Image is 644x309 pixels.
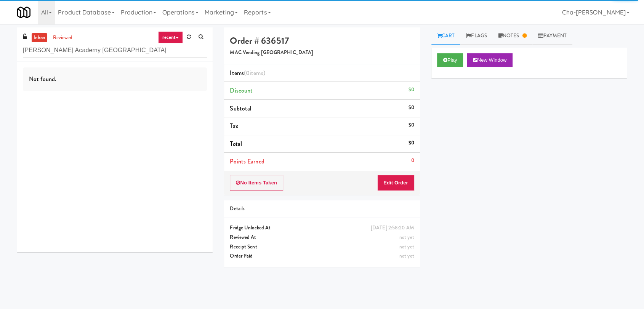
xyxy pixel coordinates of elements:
[29,75,56,83] span: Not found.
[460,27,493,45] a: Flags
[408,120,414,130] div: $0
[244,69,265,77] span: (0 )
[467,53,513,67] button: New Window
[431,27,461,45] a: Cart
[230,204,414,214] div: Details
[17,6,30,19] img: Micromart
[230,157,264,166] span: Points Earned
[532,27,573,45] a: Payment
[399,252,414,259] span: not yet
[230,251,414,261] div: Order Paid
[437,53,463,67] button: Play
[408,85,414,94] div: $0
[230,223,414,233] div: Fridge Unlocked At
[371,223,414,233] div: [DATE] 2:58:20 AM
[399,234,414,241] span: not yet
[493,27,532,45] a: Notes
[230,50,414,56] h5: MAC Vending [GEOGRAPHIC_DATA]
[51,33,75,43] a: reviewed
[250,69,263,77] ng-pluralize: items
[230,36,414,46] h4: Order # 636517
[23,43,207,58] input: Search vision orders
[230,139,242,148] span: Total
[230,122,238,130] span: Tax
[230,86,253,95] span: Discount
[230,175,283,191] button: No Items Taken
[230,233,414,242] div: Reviewed At
[158,31,183,43] a: recent
[230,242,414,252] div: Receipt Sent
[377,175,414,191] button: Edit Order
[411,156,414,165] div: 0
[32,33,47,43] a: inbox
[230,104,252,113] span: Subtotal
[399,243,414,250] span: not yet
[408,138,414,148] div: $0
[408,103,414,112] div: $0
[230,69,265,77] span: Items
